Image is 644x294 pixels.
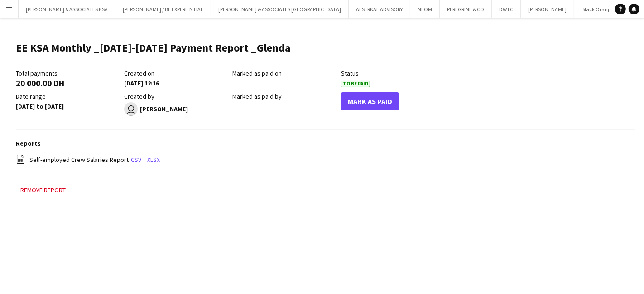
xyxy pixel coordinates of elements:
div: [PERSON_NAME] [124,102,228,116]
div: 20 000.00 DH [16,79,120,87]
button: ALSERKAL ADVISORY [349,0,410,18]
a: xlsx [147,156,160,164]
button: Remove report [16,185,70,195]
span: To Be Paid [341,81,370,87]
div: [DATE] to [DATE] [16,102,120,110]
button: [PERSON_NAME] / BE EXPERIENTIAL [115,0,211,18]
button: PEREGRINE & CO [440,0,492,18]
span: — [232,79,237,87]
button: Mark As Paid [341,92,399,110]
button: [PERSON_NAME] & ASSOCIATES [GEOGRAPHIC_DATA] [211,0,349,18]
div: [DATE] 12:16 [124,79,228,87]
button: Black Orange [574,0,621,18]
button: [PERSON_NAME] [521,0,574,18]
div: Marked as paid on [232,69,336,77]
span: Self-employed Crew Salaries Report [29,156,129,164]
div: | [16,154,635,166]
h3: Reports [16,139,635,147]
button: DWTC [492,0,521,18]
div: Created by [124,92,228,100]
span: — [232,102,237,110]
div: Date range [16,92,120,100]
a: csv [131,156,141,164]
button: NEOM [410,0,440,18]
h1: EE KSA Monthly _[DATE]-[DATE] Payment Report _Glenda [16,41,290,55]
div: Total payments [16,69,120,77]
button: [PERSON_NAME] & ASSOCIATES KSA [19,0,115,18]
div: Marked as paid by [232,92,336,100]
div: Status [341,69,445,77]
div: Created on [124,69,228,77]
